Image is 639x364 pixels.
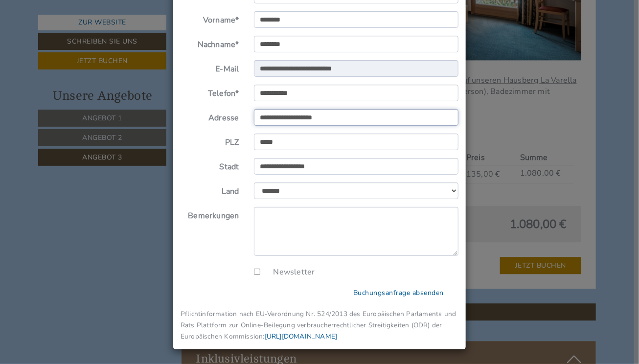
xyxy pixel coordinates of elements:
[173,207,247,222] label: Bemerkungen
[181,309,456,341] small: Pflichtinformation nach EU-Verordnung Nr. 524/2013 des Europäischen Parlaments und Rats Plattform...
[173,158,247,173] label: Stadt
[15,28,162,36] div: Hotel Ciasa Rü Blanch - Authentic view
[173,36,247,50] label: Nachname*
[173,60,247,75] label: E-Mail
[173,85,247,99] label: Telefon*
[174,7,211,24] div: [DATE]
[7,26,167,56] div: Guten Tag, wie können wir Ihnen helfen?
[15,47,162,54] small: 16:24
[173,134,247,148] label: PLZ
[173,11,247,26] label: Vorname*
[173,182,247,197] label: Land
[173,109,247,124] label: Adresse
[264,267,315,278] label: Newsletter
[339,285,458,301] button: Buchungsanfrage absenden
[327,258,386,275] button: Senden
[265,332,338,341] a: [URL][DOMAIN_NAME]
